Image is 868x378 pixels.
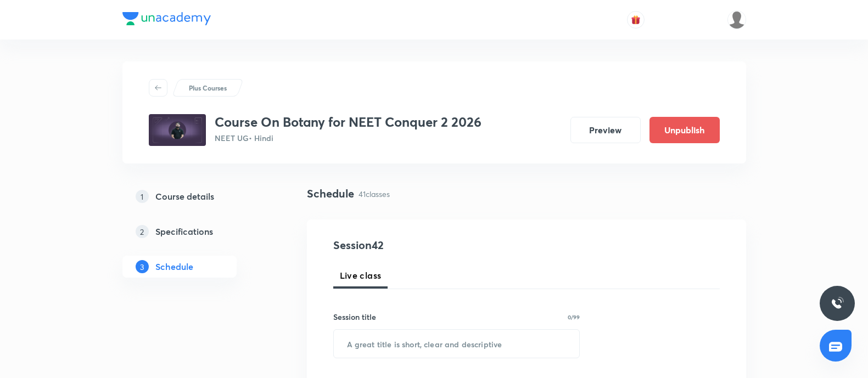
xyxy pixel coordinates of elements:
p: 41 classes [359,188,390,200]
button: avatar [627,11,645,29]
img: ttu [831,297,844,310]
button: Unpublish [649,117,720,143]
a: 2Specifications [122,221,272,242]
img: Gopal ram [727,10,746,29]
img: 69a52b35d3834f868f3cb6ceff07e9b6.jpg [149,114,206,146]
input: A great title is short, clear and descriptive [334,330,580,358]
h3: Course On Botany for NEET Conquer 2 2026 [215,114,481,130]
h5: Schedule [155,260,193,273]
a: 1Course details [122,185,272,207]
p: 2 [136,225,149,238]
a: Company Logo [122,12,211,28]
h5: Course details [155,190,214,203]
span: Live class [340,269,382,282]
h6: Session title [333,311,376,323]
p: 3 [136,260,149,273]
p: 0/99 [568,314,580,320]
p: Plus Courses [189,83,227,93]
h4: Session 42 [333,237,534,253]
h5: Specifications [155,225,213,238]
p: NEET UG • Hindi [215,132,481,144]
button: Preview [570,117,641,143]
img: avatar [631,15,641,25]
img: Company Logo [122,12,211,25]
p: 1 [136,190,149,203]
h4: Schedule [307,185,354,202]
